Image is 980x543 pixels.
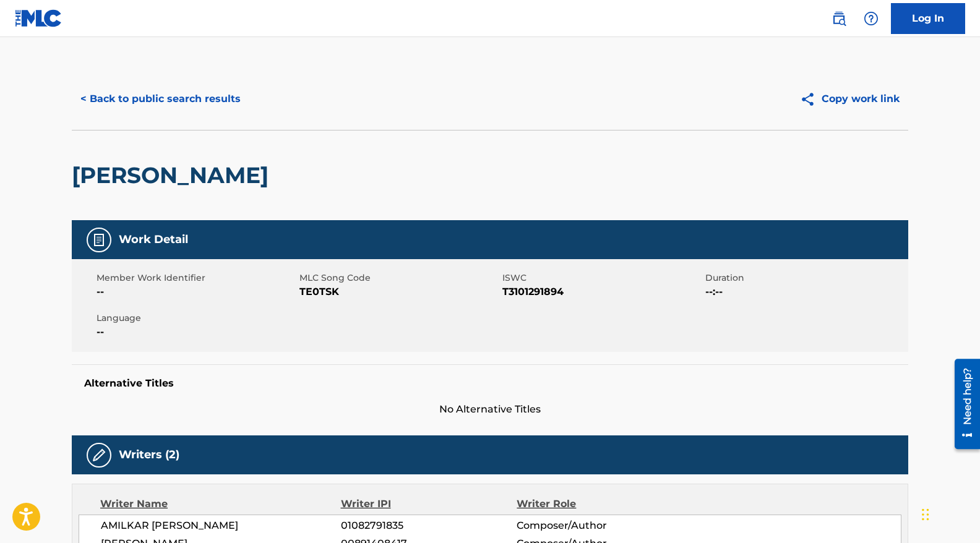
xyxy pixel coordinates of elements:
span: MLC Song Code [299,271,499,284]
div: Writer Role [517,497,677,511]
iframe: Chat Widget [918,484,980,543]
img: Copy work link [800,92,822,107]
span: Duration [705,271,905,284]
span: AMILKAR [PERSON_NAME] [101,518,341,533]
span: Language [97,312,296,325]
img: Writers [92,448,106,463]
img: Work Detail [92,233,106,247]
h5: Writers (2) [119,448,179,462]
h5: Alternative Titles [84,377,896,390]
span: T3101291894 [502,284,702,299]
span: ISWC [502,271,702,284]
span: Member Work Identifier [97,271,296,284]
span: No Alternative Titles [72,402,908,417]
h5: Work Detail [119,233,188,247]
button: Copy work link [791,83,908,114]
span: -- [97,284,296,299]
span: --:-- [705,284,905,299]
span: TE0TSK [299,284,499,299]
div: Drag [922,496,929,533]
span: 01082791835 [341,518,517,533]
a: Log In [891,3,965,34]
a: Public Search [827,6,851,31]
img: MLC Logo [15,9,62,27]
img: search [832,11,846,26]
span: Composer/Author [517,518,677,533]
div: Help [859,6,883,31]
iframe: Resource Center [945,354,980,454]
h2: [PERSON_NAME] [72,161,275,189]
button: < Back to public search results [72,83,249,114]
div: Writer Name [100,497,341,511]
div: Writer IPI [341,497,517,511]
span: -- [97,325,296,340]
img: help [864,11,879,26]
